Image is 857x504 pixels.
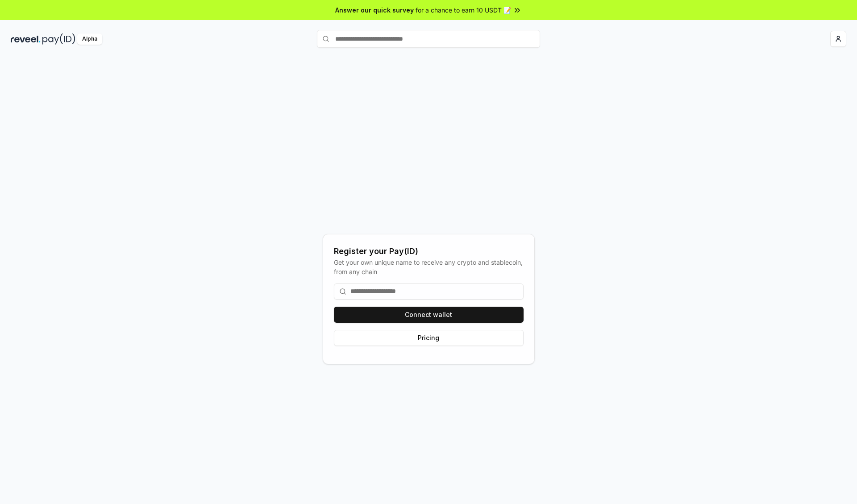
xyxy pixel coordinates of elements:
div: Alpha [77,33,102,45]
span: for a chance to earn 10 USDT 📝 [416,5,511,15]
div: Get your own unique name to receive any crypto and stablecoin, from any chain [334,258,524,276]
button: Pricing [334,330,524,346]
span: Answer our quick survey [335,5,414,15]
img: reveel_dark [11,33,41,45]
div: Register your Pay(ID) [334,245,524,258]
img: pay_id [42,33,75,45]
button: Connect wallet [334,307,524,323]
